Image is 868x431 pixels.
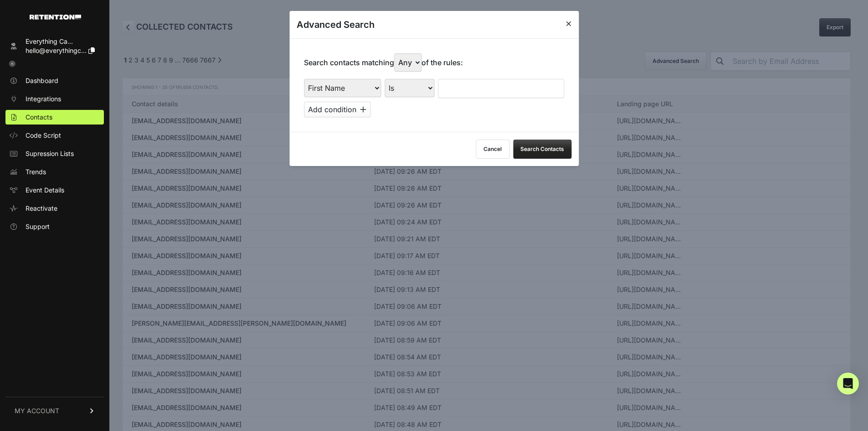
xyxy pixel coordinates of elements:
[26,113,52,122] span: Contacts
[26,94,61,104] span: Integrations
[304,53,463,72] p: Search contacts matching of the rules:
[5,128,104,143] a: Code Script
[26,204,57,213] span: Reactivate
[26,47,87,54] span: hello@everythingc...
[297,18,375,31] h3: Advanced Search
[476,140,509,159] button: Cancel
[513,140,571,159] button: Search Contacts
[5,165,104,179] a: Trends
[15,406,59,415] span: MY ACCOUNT
[26,222,50,231] span: Support
[26,37,95,46] div: Everything Ca...
[5,183,104,197] a: Event Details
[304,102,370,117] button: Add condition
[5,92,104,106] a: Integrations
[26,76,58,85] span: Dashboard
[5,219,104,234] a: Support
[26,186,64,195] span: Event Details
[5,146,104,161] a: Supression Lists
[5,73,104,88] a: Dashboard
[26,149,74,158] span: Supression Lists
[5,397,104,425] a: MY ACCOUNT
[5,110,104,125] a: Contacts
[837,373,859,395] div: Open Intercom Messenger
[26,131,61,140] span: Code Script
[5,201,104,216] a: Reactivate
[26,167,46,177] span: Trends
[30,15,81,20] img: Retention.com
[5,34,104,58] a: Everything Ca... hello@everythingc...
